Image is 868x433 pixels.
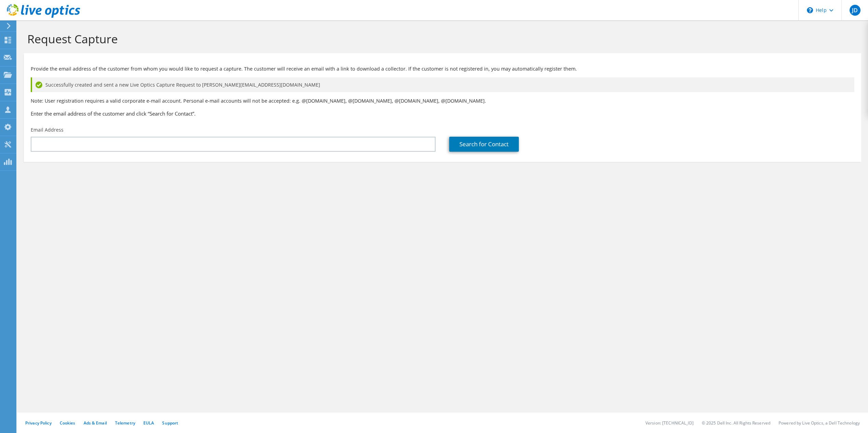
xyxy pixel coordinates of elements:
[807,7,813,13] svg: \n
[645,420,694,426] li: Version: [TECHNICAL_ID]
[31,97,854,105] p: Note: User registration requires a valid corporate e-mail account. Personal e-mail accounts will ...
[115,420,135,426] a: Telemetry
[143,420,154,426] a: EULA
[60,420,75,426] a: Cookies
[779,420,860,426] li: Powered by Live Optics, a Dell Technology
[162,420,178,426] a: Support
[25,420,52,426] a: Privacy Policy
[84,420,107,426] a: Ads & Email
[31,126,63,133] label: Email Address
[449,137,519,152] a: Search for Contact
[45,81,320,89] span: Successfully created and sent a new Live Optics Capture Request to [PERSON_NAME][EMAIL_ADDRESS][D...
[850,5,860,16] span: JD
[27,32,854,46] h1: Request Capture
[31,110,854,117] h3: Enter the email address of the customer and click “Search for Contact”.
[31,65,854,73] p: Provide the email address of the customer from whom you would like to request a capture. The cust...
[702,420,770,426] li: © 2025 Dell Inc. All Rights Reserved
